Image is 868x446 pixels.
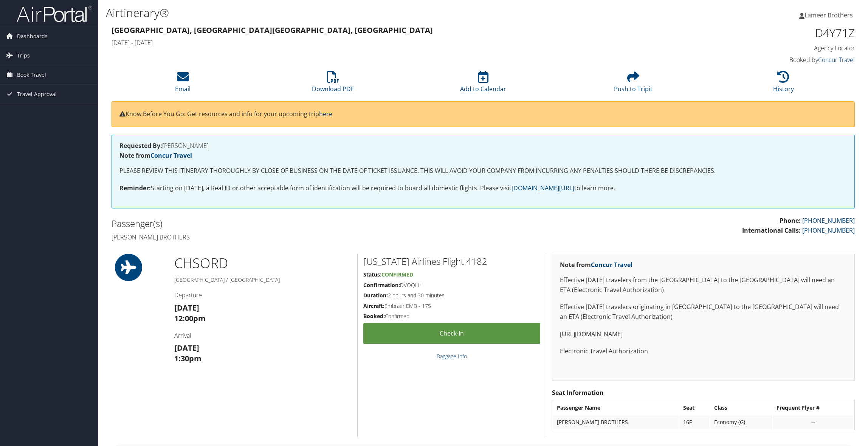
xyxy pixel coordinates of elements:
[17,27,48,46] span: Dashboards
[174,276,352,284] h5: [GEOGRAPHIC_DATA] / [GEOGRAPHIC_DATA]
[17,65,46,84] span: Book Travel
[710,401,772,415] th: Class
[174,331,352,340] h4: Arrival
[679,415,710,429] td: 16F
[614,75,653,93] a: Push to Tripit
[106,5,609,21] h1: Airtinerary®
[174,343,199,353] strong: [DATE]
[119,151,192,160] strong: Note from
[363,323,540,344] a: Check-in
[773,401,854,415] th: Frequent Flyer #
[553,401,679,415] th: Passenger Name
[112,25,433,35] strong: [GEOGRAPHIC_DATA], [GEOGRAPHIC_DATA] [GEOGRAPHIC_DATA], [GEOGRAPHIC_DATA]
[17,85,57,104] span: Travel Approval
[553,415,679,429] td: [PERSON_NAME] BROTHERS
[742,226,801,235] strong: International Calls:
[363,292,388,299] strong: Duration:
[677,25,855,41] h1: D4Y71Z
[119,109,847,119] p: Know Before You Go: Get resources and info for your upcoming trip
[119,183,847,193] p: Starting on [DATE], a Real ID or other acceptable form of identification will be required to boar...
[560,329,847,339] p: [URL][DOMAIN_NAME]
[174,291,352,299] h4: Departure
[777,419,850,426] div: --
[780,216,801,225] strong: Phone:
[679,401,710,415] th: Seat
[119,143,847,149] h4: [PERSON_NAME]
[174,254,352,273] h1: CHS ORD
[112,39,666,47] h4: [DATE] - [DATE]
[363,312,385,320] strong: Booked:
[174,313,206,323] strong: 12:00pm
[363,312,540,320] h5: Confirmed
[560,275,847,295] p: Effective [DATE] travelers from the [GEOGRAPHIC_DATA] to the [GEOGRAPHIC_DATA] will need an ETA (...
[363,302,384,309] strong: Aircraft:
[363,292,540,299] h5: 2 hours and 30 minutes
[174,303,199,313] strong: [DATE]
[560,302,847,322] p: Effective [DATE] travelers originating in [GEOGRAPHIC_DATA] to the [GEOGRAPHIC_DATA] will need an...
[552,389,604,397] strong: Seat Information
[591,261,632,269] a: Concur Travel
[119,184,151,192] strong: Reminder:
[511,184,574,192] a: [DOMAIN_NAME][URL]
[150,151,192,160] a: Concur Travel
[175,75,191,93] a: Email
[17,5,92,23] img: airportal-logo.png
[119,141,162,150] strong: Requested By:
[677,56,855,64] h4: Booked by
[804,11,853,19] span: Lameer Brothers
[319,110,332,118] a: here
[799,4,860,26] a: Lameer Brothers
[363,281,400,289] strong: Confirmation:
[818,56,855,64] a: Concur Travel
[802,226,855,235] a: [PHONE_NUMBER]
[174,353,201,364] strong: 1:30pm
[437,353,467,360] a: Baggage Info
[381,271,413,278] span: Confirmed
[802,216,855,225] a: [PHONE_NUMBER]
[119,166,847,176] p: PLEASE REVIEW THIS ITINERARY THOROUGHLY BY CLOSE OF BUSINESS ON THE DATE OF TICKET ISSUANCE. THIS...
[460,75,506,93] a: Add to Calendar
[363,271,381,278] strong: Status:
[363,302,540,310] h5: Embraer EMB - 175
[17,46,30,65] span: Trips
[363,255,540,268] h2: [US_STATE] Airlines Flight 4182
[363,281,540,289] h5: DVOQLH
[710,415,772,429] td: Economy (G)
[773,75,794,93] a: History
[112,233,477,241] h4: [PERSON_NAME] Brothers
[112,217,477,230] h2: Passenger(s)
[560,347,847,356] p: Electronic Travel Authorization
[560,261,632,269] strong: Note from
[312,75,354,93] a: Download PDF
[677,44,855,52] h4: Agency Locator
